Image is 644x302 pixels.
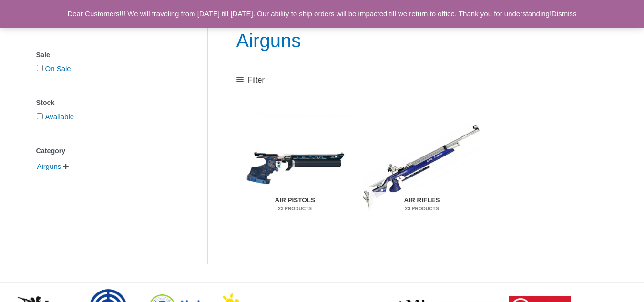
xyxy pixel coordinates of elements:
[236,105,354,229] a: Visit product category Air Pistols
[36,96,179,110] div: Stock
[552,10,577,18] a: Dismiss
[36,144,179,158] div: Category
[36,48,179,62] div: Sale
[45,64,71,73] a: On Sale
[37,65,43,71] input: On Sale
[369,192,474,217] h2: Air Rifles
[36,162,62,170] a: Airguns
[37,113,43,119] input: Available
[363,105,480,229] a: Visit product category Air Rifles
[369,205,474,212] mark: 23 Products
[236,73,265,87] a: Filter
[236,27,608,54] h1: Airguns
[243,192,347,217] h2: Air Pistols
[363,105,480,229] img: Air Rifles
[36,158,62,175] span: Airguns
[247,73,265,87] span: Filter
[63,163,69,170] span: 
[45,113,74,121] a: Available
[236,105,354,229] img: Air Pistols
[243,205,347,212] mark: 23 Products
